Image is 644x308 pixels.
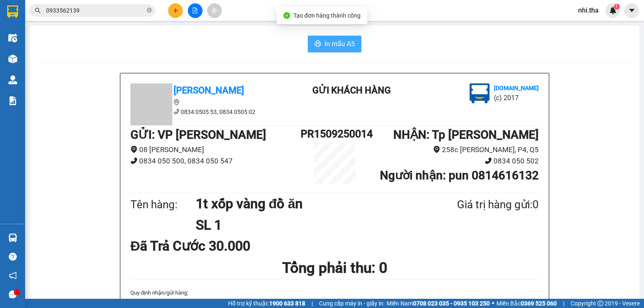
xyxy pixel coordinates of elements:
[521,300,557,307] strong: 0369 525 060
[9,290,17,298] span: message
[614,4,620,10] sup: 1
[130,256,539,280] h1: Tổng phải thu: 0
[9,272,17,280] span: notification
[130,196,196,213] div: Tên hàng:
[207,3,222,18] button: aim
[628,7,636,14] span: caret-down
[380,168,539,182] b: Người nhận : pun 0814616132
[369,155,539,167] li: 0834 050 502
[228,299,305,308] span: Hỗ trợ kỹ thuật:
[325,39,355,49] span: In mẫu A5
[188,3,203,18] button: file-add
[494,93,539,103] li: (c) 2017
[174,99,179,105] span: environment
[8,75,17,84] img: warehouse-icon
[433,146,440,153] span: environment
[147,8,152,13] span: close-circle
[314,40,321,48] span: printer
[496,299,557,308] span: Miền Bắc
[8,96,17,105] img: solution-icon
[211,8,217,13] span: aim
[168,3,183,18] button: plus
[147,7,152,15] span: close-circle
[563,299,564,308] span: |
[130,128,266,142] b: GỬI : VP [PERSON_NAME]
[470,83,490,104] img: logo.jpg
[8,34,17,42] img: warehouse-icon
[308,36,361,52] button: printerIn mẫu A5
[413,300,490,307] strong: 0708 023 035 - 0935 103 250
[130,107,281,116] li: 0834 0505 53, 0834 0505 02
[8,233,17,242] img: warehouse-icon
[9,253,17,261] span: question-circle
[494,85,539,91] b: [DOMAIN_NAME]
[174,85,244,96] b: [PERSON_NAME]
[615,4,618,10] span: 1
[130,157,138,164] span: phone
[283,12,290,19] span: check-circle
[35,8,41,13] span: search
[8,54,17,63] img: warehouse-icon
[173,8,179,13] span: plus
[293,12,361,19] span: Tạo đơn hàng thành công
[130,236,265,256] div: Đã Trả Cước 30.000
[485,157,492,164] span: phone
[7,5,18,18] img: logo-vxr
[196,193,416,214] h1: 1t xốp vàng đồ ăn
[624,3,639,18] button: caret-down
[192,8,198,13] span: file-add
[319,299,384,308] span: Cung cấp máy in - giấy in:
[609,7,617,14] img: icon-new-feature
[387,299,490,308] span: Miền Nam
[492,302,494,305] span: ⚪️
[196,215,416,236] h1: SL 1
[46,6,145,15] input: Tìm tên, số ĐT hoặc mã đơn
[597,300,603,306] span: copyright
[312,85,391,96] b: Gửi khách hàng
[130,144,301,155] li: 08 [PERSON_NAME]
[571,5,605,16] span: nhi.tha
[130,146,138,153] span: environment
[301,126,369,142] h1: PR1509250014
[369,144,539,155] li: 258c [PERSON_NAME], P4, Q5
[174,109,179,114] span: phone
[130,155,301,167] li: 0834 050 500, 0834 050 547
[312,299,313,308] span: |
[393,128,539,142] b: NHẬN : Tp [PERSON_NAME]
[416,196,539,213] div: Giá trị hàng gửi: 0
[269,300,305,307] strong: 1900 633 818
